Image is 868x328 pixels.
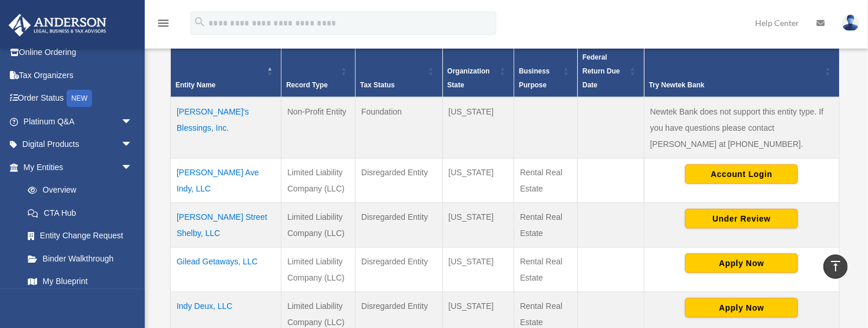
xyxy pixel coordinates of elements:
[175,81,215,89] span: Entity Name
[67,90,92,107] div: NEW
[8,110,150,133] a: Platinum Q&Aarrow_drop_down
[644,97,839,159] td: Newtek Bank does not support this entity type. If you have questions please contact [PERSON_NAME]...
[360,81,395,89] span: Tax Status
[171,97,281,159] td: [PERSON_NAME]'s Blessings, Inc.
[685,164,798,184] button: Account Login
[649,78,822,92] div: Try Newtek Bank
[281,45,356,97] th: Record Type: Activate to sort
[16,224,144,248] a: Entity Change Request
[171,247,281,292] td: Gilead Getaways, LLC
[8,41,150,64] a: Online Ordering
[514,158,578,202] td: Rental Real Estate
[193,16,206,28] i: search
[356,202,443,247] td: Disregarded Entity
[514,247,578,292] td: Rental Real Estate
[685,209,798,229] button: Under Review
[442,247,514,292] td: [US_STATE]
[171,202,281,247] td: [PERSON_NAME] Street Shelby, LLC
[8,156,144,179] a: My Entitiesarrow_drop_down
[156,20,170,30] a: menu
[442,97,514,159] td: [US_STATE]
[448,67,490,89] span: Organization State
[121,156,144,179] span: arrow_drop_down
[281,158,356,202] td: Limited Liability Company (LLC)
[121,110,144,134] span: arrow_drop_down
[823,255,848,279] a: vertical_align_top
[356,45,443,97] th: Tax Status: Activate to sort
[685,169,798,178] a: Account Login
[8,64,150,87] a: Tax Organizers
[171,158,281,202] td: [PERSON_NAME] Ave Indy, LLC
[583,53,620,89] span: Federal Return Due Date
[442,202,514,247] td: [US_STATE]
[644,45,839,97] th: Try Newtek Bank : Activate to sort
[685,298,798,318] button: Apply Now
[356,97,443,159] td: Foundation
[519,67,550,89] span: Business Purpose
[16,247,144,270] a: Binder Walkthrough
[281,202,356,247] td: Limited Liability Company (LLC)
[16,201,144,224] a: CTA Hub
[16,179,138,202] a: Overview
[8,133,150,156] a: Digital Productsarrow_drop_down
[514,45,578,97] th: Business Purpose: Activate to sort
[171,45,281,97] th: Entity Name: Activate to invert sorting
[685,253,798,273] button: Apply Now
[829,259,843,273] i: vertical_align_top
[286,81,328,89] span: Record Type
[156,16,170,30] i: menu
[577,45,644,97] th: Federal Return Due Date: Activate to sort
[514,202,578,247] td: Rental Real Estate
[16,270,144,293] a: My Blueprint
[121,133,144,157] span: arrow_drop_down
[8,87,150,110] a: Order StatusNEW
[842,14,859,31] img: User Pic
[281,97,356,159] td: Non-Profit Entity
[5,14,110,36] img: Anderson Advisors Platinum Portal
[281,247,356,292] td: Limited Liability Company (LLC)
[442,158,514,202] td: [US_STATE]
[356,247,443,292] td: Disregarded Entity
[356,158,443,202] td: Disregarded Entity
[442,45,514,97] th: Organization State: Activate to sort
